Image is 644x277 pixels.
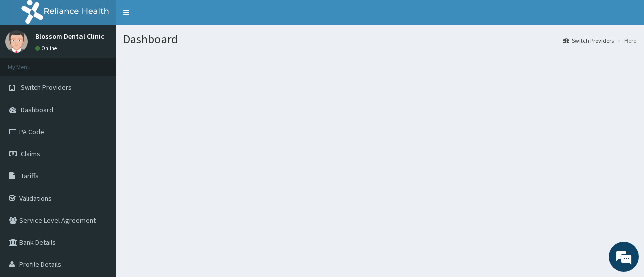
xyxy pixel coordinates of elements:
span: Tariffs [21,171,39,180]
h1: Dashboard [123,33,636,46]
p: Blossom Dental Clinic [35,33,104,40]
a: Switch Providers [563,36,614,45]
li: Here [615,36,636,45]
span: Claims [21,149,40,158]
img: User Image [5,30,28,53]
span: Dashboard [21,105,53,114]
a: Online [35,45,59,52]
span: Switch Providers [21,83,72,92]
